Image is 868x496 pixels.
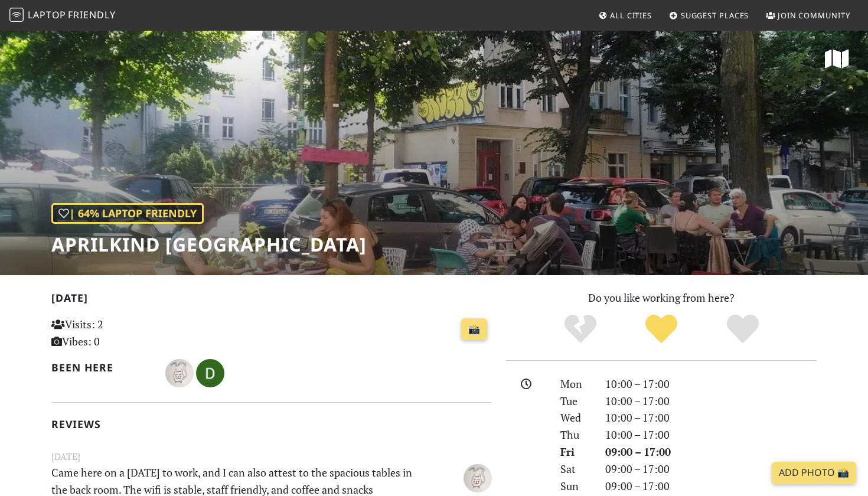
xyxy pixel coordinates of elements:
div: No [540,313,621,345]
a: 📸 [461,318,487,341]
div: Thu [553,426,598,443]
div: Sat [553,461,598,478]
div: 09:00 – 17:00 [598,478,824,495]
a: Join Community [761,5,855,26]
p: Visits: 2 Vibes: 0 [51,316,189,350]
div: | 64% Laptop Friendly [51,203,204,224]
img: LaptopFriendly [9,8,24,22]
div: 10:00 – 17:00 [598,393,824,410]
p: Do you like working from here? [506,289,817,306]
span: Laptop [28,8,66,21]
div: Definitely! [702,313,784,345]
h1: Aprilkind [GEOGRAPHIC_DATA] [51,233,367,256]
div: Mon [553,376,598,393]
span: All Cities [610,10,652,21]
span: sugi [464,469,492,484]
span: Suggest Places [681,10,749,21]
a: Add Photo 📸 [772,462,856,484]
div: Fri [553,443,598,461]
a: LaptopFriendly LaptopFriendly [9,5,116,26]
img: 6201-sugi.jpg [165,359,194,387]
div: Wed [553,409,598,426]
small: [DATE] [44,449,499,464]
div: Tue [553,393,598,410]
a: Suggest Places [664,5,754,26]
h2: Been here [51,361,151,374]
h2: [DATE] [51,292,492,309]
div: 10:00 – 17:00 [598,409,824,426]
div: 09:00 – 17:00 [598,461,824,478]
img: 3103-david.jpg [196,359,224,387]
span: Join Community [778,10,850,21]
div: Yes [621,313,702,345]
div: 10:00 – 17:00 [598,376,824,393]
div: 09:00 – 17:00 [598,443,824,461]
a: All Cities [593,5,657,26]
img: 6201-sugi.jpg [464,464,492,492]
h2: Reviews [51,418,492,430]
div: 10:00 – 17:00 [598,426,824,443]
span: Friendly [68,8,115,21]
div: Sun [553,478,598,495]
span: sugi [165,365,196,379]
span: David Noone [196,365,224,379]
